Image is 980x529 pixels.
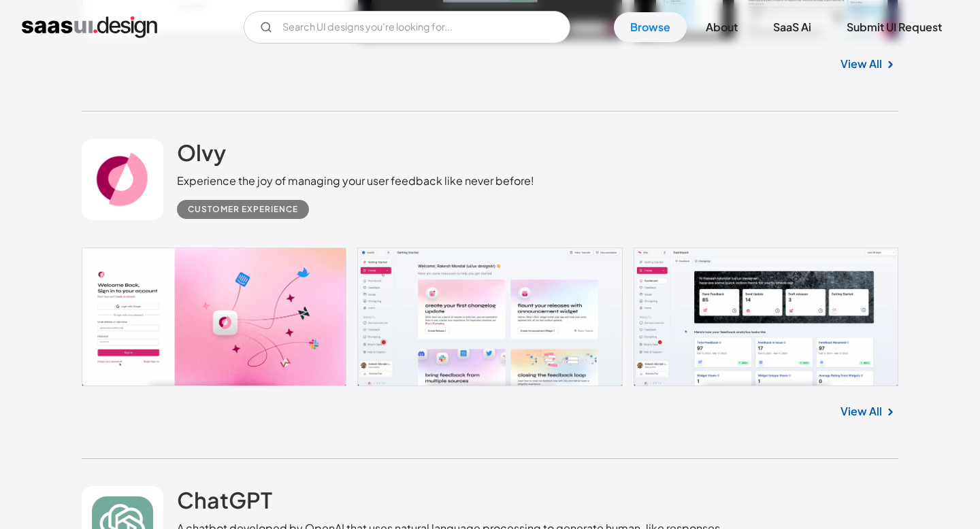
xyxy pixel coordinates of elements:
[757,12,828,42] a: SaaS Ai
[689,12,754,42] a: About
[244,11,570,44] input: Search UI designs you're looking for...
[177,486,272,513] h2: ChatGPT
[830,12,958,42] a: Submit UI Request
[22,16,157,38] a: home
[177,139,226,173] a: Olvy
[614,12,687,42] a: Browse
[840,56,882,72] a: View All
[177,486,272,520] a: ChatGPT
[177,173,534,189] div: Experience the joy of managing your user feedback like never before!
[177,139,226,166] h2: Olvy
[840,403,882,420] a: View All
[244,11,570,44] form: Email Form
[188,201,298,218] div: Customer Experience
